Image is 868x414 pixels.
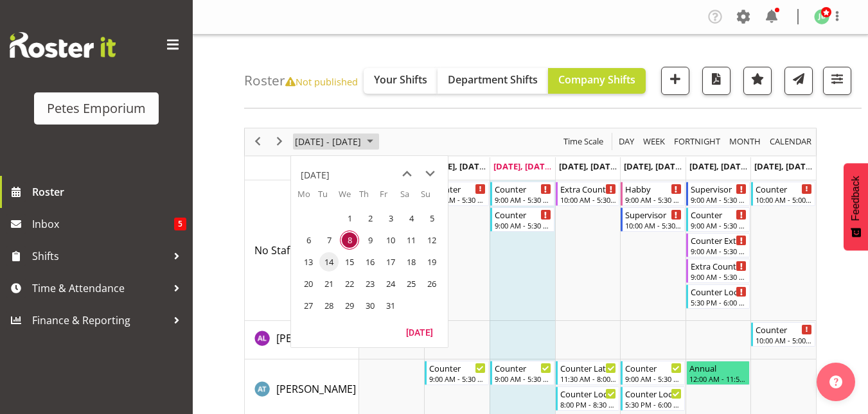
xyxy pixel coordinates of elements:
[429,182,486,195] div: Counter
[299,274,318,293] span: Monday, October 20, 2025
[402,274,421,293] span: Saturday, October 25, 2025
[691,272,747,282] div: 9:00 AM - 5:30 PM
[560,387,617,400] div: Counter Lock Up
[47,99,146,118] div: Petes Emporium
[751,322,815,347] div: Abigail Lane"s event - Counter Begin From Sunday, October 12, 2025 at 10:00:00 AM GMT+13:00 Ends ...
[743,67,772,95] button: Highlight an important date within the roster.
[625,182,682,195] div: Habby
[560,182,617,195] div: Extra Counter
[689,361,747,374] div: Annual
[691,182,747,195] div: Supervisor
[686,361,750,385] div: Alex-Micheal Taniwha"s event - Annual Begin From Saturday, October 11, 2025 at 12:00:00 AM GMT+13...
[558,73,635,87] span: Company Shifts
[294,134,362,150] span: [DATE] - [DATE]
[381,209,400,228] span: Friday, October 3, 2025
[702,67,731,95] button: Download a PDF of the roster according to the set date range.
[360,230,380,250] span: Thursday, October 9, 2025
[751,182,815,206] div: No Staff Member"s event - Counter Begin From Sunday, October 12, 2025 at 10:00:00 AM GMT+13:00 En...
[425,182,489,206] div: No Staff Member"s event - Counter Begin From Tuesday, October 7, 2025 at 9:00:00 AM GMT+13:00 End...
[689,160,748,172] span: [DATE], [DATE]
[276,381,356,397] a: [PERSON_NAME]
[297,188,318,207] th: Mo
[32,246,167,266] span: Shifts
[686,233,750,257] div: No Staff Member"s event - Counter Extra Begin From Saturday, October 11, 2025 at 9:00:00 AM GMT+1...
[495,182,551,195] div: Counter
[621,386,685,411] div: Alex-Micheal Taniwha"s event - Counter Lock Up Begin From Friday, October 10, 2025 at 5:30:00 PM ...
[299,252,318,272] span: Monday, October 13, 2025
[319,230,339,250] span: Tuesday, October 7, 2025
[823,67,851,95] button: Filter Shifts
[319,296,339,315] span: Tuesday, October 28, 2025
[395,162,418,185] button: previous month
[625,194,682,205] div: 9:00 AM - 5:30 PM
[359,188,380,207] th: Th
[621,182,685,206] div: No Staff Member"s event - Habby Begin From Friday, October 10, 2025 at 9:00:00 AM GMT+13:00 Ends ...
[293,134,379,150] button: October 2025
[32,214,174,234] span: Inbox
[360,296,380,315] span: Thursday, October 30, 2025
[756,194,812,205] div: 10:00 AM - 5:00 PM
[319,274,339,293] span: Tuesday, October 21, 2025
[429,374,486,384] div: 9:00 AM - 5:30 PM
[438,68,548,94] button: Department Shifts
[340,252,359,272] span: Wednesday, October 15, 2025
[728,134,762,150] span: Month
[784,67,813,95] button: Send a list of all shifts for the selected filtered period to all rostered employees.
[617,134,635,150] span: Day
[642,134,666,150] span: Week
[686,207,750,232] div: No Staff Member"s event - Counter Begin From Saturday, October 11, 2025 at 9:00:00 AM GMT+13:00 E...
[560,399,617,410] div: 8:00 PM - 8:30 PM
[254,243,337,257] span: No Staff Member
[495,208,551,221] div: Counter
[402,252,421,272] span: Saturday, October 18, 2025
[672,134,723,150] button: Fortnight
[247,128,269,155] div: previous period
[617,134,637,150] button: Timeline Day
[686,182,750,206] div: No Staff Member"s event - Supervisor Begin From Saturday, October 11, 2025 at 9:00:00 AM GMT+13:0...
[691,246,747,256] div: 9:00 AM - 5:30 PM
[402,209,421,228] span: Saturday, October 4, 2025
[691,285,747,298] div: Counter Lock Up
[290,128,381,155] div: October 06 - 12, 2025
[548,68,646,94] button: Company Shifts
[686,259,750,283] div: No Staff Member"s event - Extra Counter Begin From Saturday, October 11, 2025 at 9:00:00 AM GMT+1...
[691,220,747,230] div: 9:00 AM - 5:30 PM
[32,182,186,202] span: Roster
[448,73,538,87] span: Department Shifts
[560,374,617,384] div: 11:30 AM - 8:00 PM
[318,188,339,207] th: Tu
[364,68,438,94] button: Your Shifts
[32,311,167,330] span: Finance & Reporting
[756,323,812,336] div: Counter
[625,399,682,410] div: 5:30 PM - 6:00 PM
[621,361,685,385] div: Alex-Micheal Taniwha"s event - Counter Begin From Friday, October 10, 2025 at 9:00:00 AM GMT+13:0...
[374,73,427,87] span: Your Shifts
[32,279,167,298] span: Time & Attendance
[495,361,551,374] div: Counter
[625,374,682,384] div: 9:00 AM - 5:30 PM
[360,274,380,293] span: Thursday, October 23, 2025
[269,128,290,155] div: next period
[285,75,358,88] span: Not published
[625,387,682,400] div: Counter Lock Up
[661,67,689,95] button: Add a new shift
[844,163,868,250] button: Feedback - Show survey
[559,160,617,172] span: [DATE], [DATE]
[768,134,814,150] button: Month
[400,188,421,207] th: Sa
[422,230,441,250] span: Sunday, October 12, 2025
[425,361,489,385] div: Alex-Micheal Taniwha"s event - Counter Begin From Tuesday, October 7, 2025 at 9:00:00 AM GMT+13:0...
[814,9,829,24] img: jodine-bunn132.jpg
[299,230,318,250] span: Monday, October 6, 2025
[339,188,359,207] th: We
[428,160,486,172] span: [DATE], [DATE]
[689,374,747,384] div: 12:00 AM - 11:59 PM
[422,274,441,293] span: Sunday, October 26, 2025
[621,207,685,232] div: No Staff Member"s event - Supervisor Begin From Friday, October 10, 2025 at 10:00:00 AM GMT+13:00...
[429,194,486,205] div: 9:00 AM - 5:30 PM
[495,220,551,230] div: 9:00 AM - 5:30 PM
[360,252,380,272] span: Thursday, October 16, 2025
[381,230,400,250] span: Friday, October 10, 2025
[493,160,552,172] span: [DATE], [DATE]
[340,296,359,315] span: Wednesday, October 29, 2025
